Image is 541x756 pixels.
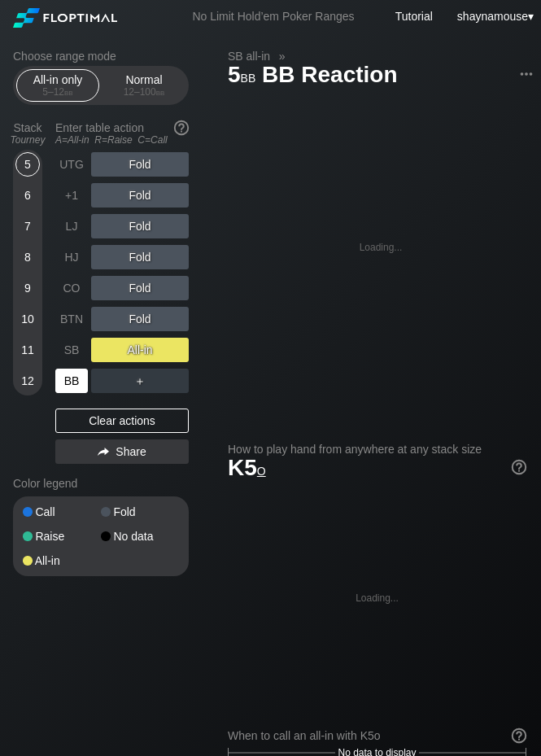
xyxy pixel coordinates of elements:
[225,63,258,90] span: 5
[15,307,40,331] div: 10
[55,409,189,433] div: Clear actions
[91,338,189,362] div: All-in
[55,183,88,208] div: +1
[107,70,181,101] div: Normal
[15,338,40,362] div: 11
[356,592,399,604] div: Loading...
[15,369,40,393] div: 12
[55,152,88,177] div: UTG
[270,50,294,63] span: »
[55,214,88,238] div: LJ
[91,276,189,300] div: Fold
[91,183,189,208] div: Fold
[55,439,189,464] div: Share
[228,729,526,742] div: When to call an all-in with K5o
[168,10,378,27] div: No Limit Hold’em Poker Ranges
[23,555,101,566] div: All-in
[55,276,88,300] div: CO
[23,531,101,542] div: Raise
[15,183,40,208] div: 6
[7,115,49,152] div: Stack
[257,461,266,479] span: o
[156,86,165,98] span: bb
[64,86,73,98] span: bb
[228,455,266,480] span: K5
[91,369,189,393] div: ＋
[55,245,88,269] div: HJ
[13,470,189,496] div: Color legend
[228,443,526,456] h2: How to play hand from anywhere at any stack size
[101,531,179,542] div: No data
[55,307,88,331] div: BTN
[260,63,399,90] span: BB Reaction
[7,134,49,146] div: Tourney
[457,10,528,23] span: shaynamouse
[55,115,189,152] div: Enter table action
[15,152,40,177] div: 5
[510,727,528,745] img: help.32db89a4.svg
[453,7,536,25] div: ▾
[172,119,190,137] img: help.32db89a4.svg
[395,10,433,23] a: Tutorial
[91,214,189,238] div: Fold
[13,50,189,63] h2: Choose range mode
[15,214,40,238] div: 7
[24,86,92,98] div: 5 – 12
[23,506,101,518] div: Call
[13,8,117,28] img: Floptimal logo
[15,245,40,269] div: 8
[55,338,88,362] div: SB
[517,65,535,83] img: ellipsis.fd386fe8.svg
[15,276,40,300] div: 9
[110,86,178,98] div: 12 – 100
[101,506,179,518] div: Fold
[360,242,403,253] div: Loading...
[225,49,273,63] span: SB all-in
[55,134,189,146] div: A=All-in R=Raise C=Call
[91,245,189,269] div: Fold
[98,448,109,457] img: share.864f2f62.svg
[91,152,189,177] div: Fold
[510,458,528,476] img: help.32db89a4.svg
[20,70,95,101] div: All-in only
[55,369,88,393] div: BB
[241,68,256,85] span: bb
[91,307,189,331] div: Fold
